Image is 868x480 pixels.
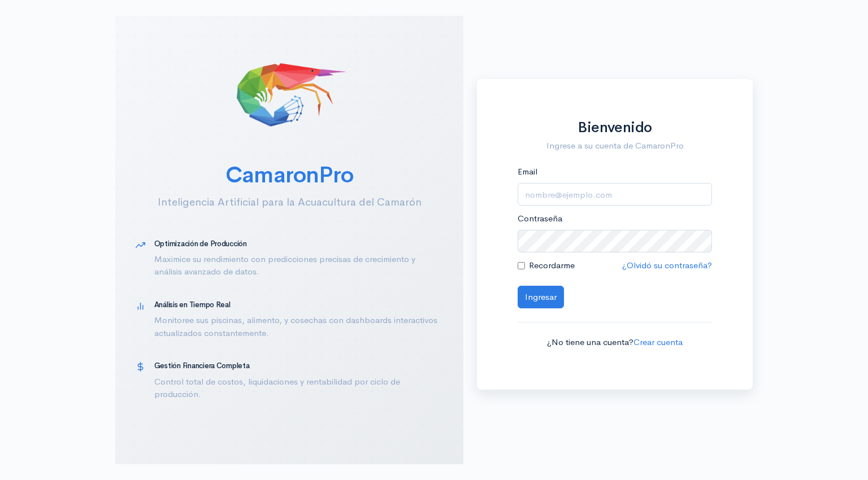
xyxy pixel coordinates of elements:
a: ¿Olvidó su contraseña? [622,260,712,270]
img: CamaronPro Logo [233,36,346,149]
a: Crear cuenta [633,337,683,347]
h5: Gestión Financiera Completa [154,362,443,370]
button: Ingresar [518,286,564,309]
p: Ingrese a su cuenta de CamaronPro [518,139,712,152]
h2: CamaronPro [136,163,443,187]
p: Control total de costos, liquidaciones y rentabilidad por ciclo de producción. [154,376,443,401]
p: Maximice su rendimiento con predicciones precisas de crecimiento y análisis avanzado de datos. [154,253,443,278]
p: ¿No tiene una cuenta? [518,336,712,349]
h5: Análisis en Tiempo Real [154,301,443,309]
h1: Bienvenido [518,120,712,136]
input: nombre@ejemplo.com [518,183,712,206]
label: Email [518,165,537,178]
p: Inteligencia Artificial para la Acuacultura del Camarón [136,194,443,210]
h5: Optimización de Producción [154,240,443,248]
label: Contraseña [518,212,562,225]
label: Recordarme [529,259,575,272]
p: Monitoree sus piscinas, alimento, y cosechas con dashboards interactivos actualizados constanteme... [154,314,443,339]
